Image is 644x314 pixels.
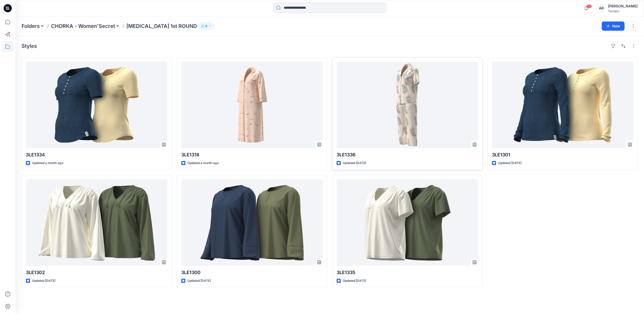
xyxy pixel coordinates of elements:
a: CHORKA - Women'Secret [51,23,115,30]
p: Updated a month ago [187,160,219,166]
a: 3LE1334 [26,62,167,148]
a: 3LE1335 [337,179,478,266]
p: Updated [DATE] [32,278,55,284]
a: 3LE1302 [26,179,167,266]
div: Tendam [608,9,638,13]
p: 3LE1334 [26,151,167,158]
p: 3LE1318 [181,151,323,158]
a: 3LE1300 [181,179,323,266]
p: 3LE1301 [492,151,633,158]
p: Updated [DATE] [498,160,521,166]
a: 3LE1318 [181,62,323,148]
button: 8 [199,23,214,30]
p: [MEDICAL_DATA] 1st ROUND [126,23,197,30]
p: 3LE1336 [337,151,478,158]
a: Folders [22,23,40,30]
p: 3LE1300 [181,269,323,276]
a: 3LE1336 [337,62,478,148]
p: Updated [DATE] [187,278,211,284]
p: Updated [DATE] [343,160,366,166]
p: 3LE1302 [26,269,167,276]
p: 3LE1335 [337,269,478,276]
a: 3LE1301 [492,62,633,148]
h4: Styles [22,43,37,49]
button: New [602,21,625,31]
div: AR [597,4,606,13]
div: [PERSON_NAME] [608,3,638,9]
p: Updated a month ago [32,160,63,166]
p: 8 [205,23,207,29]
p: Updated [DATE] [343,278,366,284]
span: 52 [586,4,592,8]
